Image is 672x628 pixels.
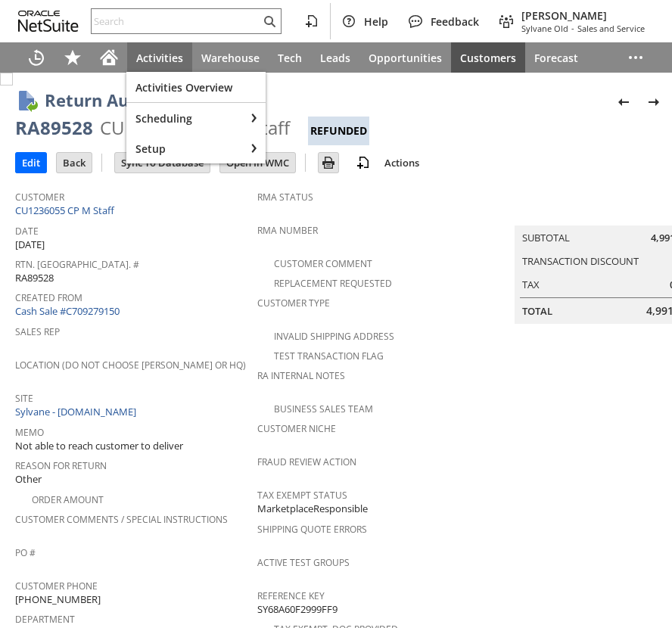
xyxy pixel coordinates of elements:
a: Home [91,42,127,73]
a: RMA Number [257,224,318,237]
span: Help [364,14,388,29]
input: Print [319,153,338,173]
a: Leads [311,42,359,73]
a: Customer Niche [257,422,336,435]
a: Warehouse [192,42,269,73]
span: Activities Overview [135,80,257,95]
a: Invalid Shipping Address [274,330,394,343]
span: Opportunities [369,51,442,65]
a: Customer Phone [15,580,98,592]
span: Tech [278,51,302,65]
span: Sales and Service [577,23,645,34]
a: Transaction Discount [522,254,639,268]
span: Activities [136,51,183,65]
svg: Home [100,48,118,67]
a: PO # [15,546,36,559]
a: Cash Sale #C709279150 [15,304,120,318]
img: Print [319,154,338,172]
span: - [571,23,574,34]
a: Tech [269,42,311,73]
a: CU1236055 CP M Staff [15,204,118,217]
span: Setup [135,141,235,156]
a: Recent Records [18,42,54,73]
img: add-record.svg [354,154,372,172]
svg: Recent Records [27,48,45,67]
a: Active Test Groups [257,556,350,569]
input: Sync To Database [115,153,210,173]
div: CU1236055 CP M Staff [100,116,290,140]
img: Previous [614,93,633,111]
div: Scheduling [126,103,244,133]
a: Rtn. [GEOGRAPHIC_DATA]. # [15,258,139,271]
a: RMA Status [257,191,313,204]
span: Feedback [431,14,479,29]
a: Total [522,304,552,318]
a: Replacement Requested [274,277,392,290]
a: Customer Comments / Special Instructions [15,513,228,526]
a: Customer Comment [274,257,372,270]
span: RA89528 [15,271,54,285]
a: Forecast [525,42,587,73]
a: Memo [15,426,44,439]
div: Shortcuts [54,42,91,73]
span: [PHONE_NUMBER] [15,592,101,607]
span: Scheduling [135,111,235,126]
a: Tax Exempt Status [257,489,347,502]
a: Department [15,613,75,626]
a: Actions [378,156,425,169]
a: Created From [15,291,82,304]
span: SY68A60F2999FF9 [257,602,338,617]
a: Reason For Return [15,459,107,472]
a: Fraud Review Action [257,455,356,468]
span: [PERSON_NAME] [521,8,645,23]
a: RA Internal Notes [257,369,345,382]
span: Sylvane Old [521,23,568,34]
div: Refunded [308,117,369,145]
a: Order Amount [32,493,104,506]
a: Customers [451,42,525,73]
div: RA89528 [15,116,93,140]
input: Back [57,153,92,173]
a: Location (Do Not Choose [PERSON_NAME] or HQ) [15,359,246,372]
a: Opportunities [359,42,451,73]
h1: Return Authorization [45,88,222,113]
a: Date [15,225,39,238]
svg: Shortcuts [64,48,82,67]
a: Customer Type [257,297,330,309]
a: Tax [522,278,540,291]
span: Forecast [534,51,578,65]
input: Edit [16,153,46,173]
a: Reference Key [257,589,325,602]
a: Activities Overview [126,72,266,102]
span: Other [15,472,42,487]
a: Sylvane - [DOMAIN_NAME] [15,405,140,418]
span: [DATE] [15,238,45,252]
img: Next [645,93,663,111]
svg: Search [260,12,278,30]
a: Activities [127,42,192,73]
a: Subtotal [522,231,570,244]
div: Setup [126,133,244,163]
span: Customers [460,51,516,65]
input: Search [92,12,260,30]
svg: logo [18,11,79,32]
a: Sales Rep [15,325,60,338]
span: Warehouse [201,51,260,65]
a: Site [15,392,33,405]
a: Business Sales Team [274,403,373,415]
span: Not able to reach customer to deliver [15,439,183,453]
span: MarketplaceResponsible [257,502,368,516]
a: Customer [15,191,64,204]
a: Shipping Quote Errors [257,523,367,536]
a: Test Transaction Flag [274,350,384,362]
div: More menus [618,42,654,73]
span: Leads [320,51,350,65]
